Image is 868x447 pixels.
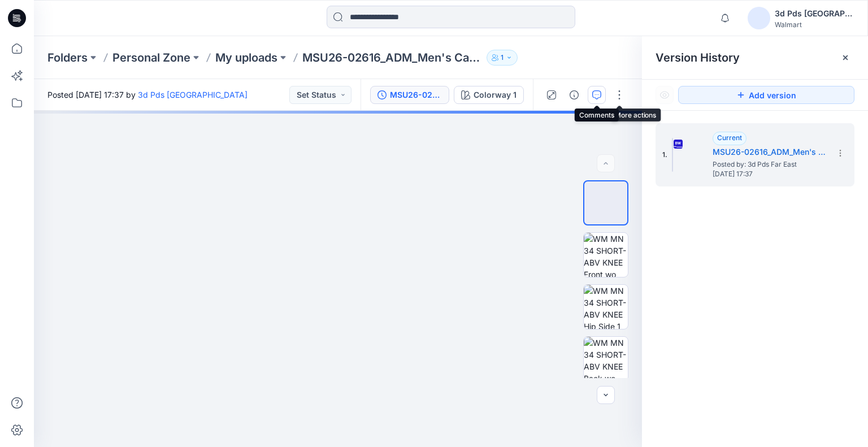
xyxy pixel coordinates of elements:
[565,86,583,104] button: Details
[47,89,248,101] span: Posted [DATE] 17:37 by
[717,133,742,142] span: Current
[713,145,826,159] h5: MSU26-02616_ADM_Men's Cargo Short
[215,50,277,66] a: My uploads
[370,86,449,104] button: MSU26-02616_ADM_Men's Cargo Short
[584,285,628,329] img: WM MN 34 SHORT-ABV KNEE Hip Side 1 wo Avatar
[302,50,482,66] p: MSU26-02616_ADM_Men's Cargo Short
[748,7,770,29] img: avatar
[112,50,190,66] a: Personal Zone
[713,159,826,170] span: Posted by: 3d Pds Far East
[662,150,667,160] span: 1.
[487,50,518,66] button: 1
[713,170,826,178] span: [DATE] 17:37
[390,89,442,101] div: MSU26-02616_ADM_Men's Cargo Short
[47,50,88,66] a: Folders
[474,89,517,101] div: Colorway 1
[841,53,850,62] button: Close
[584,233,628,277] img: WM MN 34 SHORT-ABV KNEE Front wo Avatar
[672,138,673,172] img: MSU26-02616_ADM_Men's Cargo Short
[454,86,524,104] button: Colorway 1
[678,86,854,104] button: Add version
[656,51,740,64] span: Version History
[501,51,504,64] p: 1
[138,90,248,99] a: 3d Pds [GEOGRAPHIC_DATA]
[775,20,854,29] div: Walmart
[656,86,674,104] button: Show Hidden Versions
[775,7,854,20] div: 3d Pds [GEOGRAPHIC_DATA]
[584,337,628,381] img: WM MN 34 SHORT-ABV KNEE Back wo Avatar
